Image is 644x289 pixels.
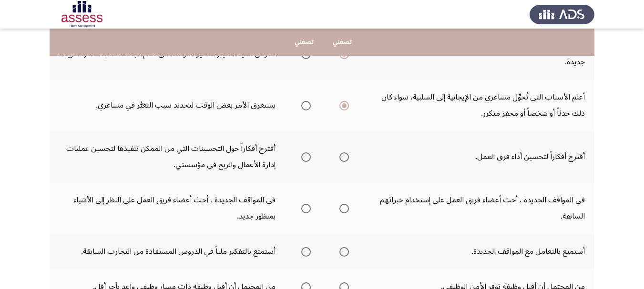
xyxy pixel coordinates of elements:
[336,243,349,259] mat-radio-group: Select an option
[361,80,594,131] td: أعلم الأسباب التي تُحوِّل مشاعري من الإيجابية إلى السلبية، سواء كان ذلك حدثاً أو شخصاً أو محفز مت...
[336,149,349,165] mat-radio-group: Select an option
[50,234,285,269] td: أستمتع بالتفكير ملياً في الدروس المستفادة من التجارب السابقة.
[530,1,594,28] img: Assess Talent Management logo
[323,29,361,56] th: تصفني
[336,200,349,216] mat-radio-group: Select an option
[361,182,594,234] td: في المواقف الجديدة ، أحث أعضاء فريق العمل على إستخدام خبراتهم السابقة.
[50,182,285,234] td: في المواقف الجديدة ، أحث أعضاء فريق العمل على النظر إلى الأشياء بمنظور جديد.
[297,200,311,216] mat-radio-group: Select an option
[361,234,594,269] td: أستمتع بالتعامل مع المواقف الجديدة.
[50,80,285,131] td: يستغرق الأمر بعض الوقت لتحديد سبب التغيُّر في مشاعري.
[336,97,349,113] mat-radio-group: Select an option
[361,131,594,182] td: أقترح أفكاراً لتحسين أداء فرق العمل.
[297,97,311,113] mat-radio-group: Select an option
[285,29,323,56] th: تصفني
[50,131,285,182] td: أقترح أفكاراً حول التحسينات التي من الممكن تنفيذها لتحسين عمليات إدارة الأعمال والربح في مؤسستي.
[297,149,311,165] mat-radio-group: Select an option
[50,1,114,28] img: Assessment logo of Potentiality Assessment R2 (EN/AR)
[297,243,311,259] mat-radio-group: Select an option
